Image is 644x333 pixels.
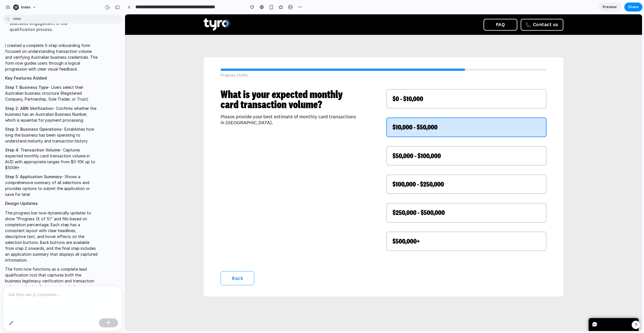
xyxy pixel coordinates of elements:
strong: Step 2: ABN Verification [5,106,53,111]
span: Share [628,4,639,10]
strong: Step 4: Transaction Volume [5,148,60,152]
span: $100,000 - $250,000 [267,165,319,174]
button: $10,000 - $50,000 [261,103,421,123]
h2: Key Features Added [5,75,98,81]
strong: Step 5: Application Summary [5,174,62,179]
p: Progress ( 4 of 5 ) [96,58,421,64]
h1: What is your expected monthly card transaction volume? [96,75,233,95]
p: - Shows a comprehensive summary of all selections and provides options to submit the application ... [5,174,98,197]
p: The form now functions as a complete lead qualification tool that captures both the business legi... [5,266,98,290]
p: - Captures expected monthly card transaction volume in AUD with appropriate ranges from $0-10K up... [5,147,98,171]
p: The progress bar now dynamically updates to show "Progress (X of 5)" and fills based on completio... [5,210,98,263]
button: $250,000 - $500,000 [261,189,421,208]
span: $0 - $10,000 [267,80,298,89]
span: FAQ [371,8,380,13]
button: Back [96,257,129,271]
span: Contact us [408,8,433,13]
p: - Confirms whether the business has an Australian Business Number, which is essential for payment... [5,105,98,123]
span: Preview [603,4,617,10]
button: Share [624,3,642,12]
p: - Establishes how long the business has been operating to understand maturity and transaction his... [5,126,98,144]
img: Tyro [79,3,107,16]
button: $500,000+ [261,217,421,237]
button: Index [11,3,39,12]
span: $250,000 - $500,000 [267,193,320,203]
button: $0 - $10,000 [261,75,421,94]
strong: Step 1: Business Type [5,85,48,90]
a: Preview [598,3,621,12]
span: $50,000 - $100,000 [267,137,316,146]
p: Please provide your best estimate of monthly card transactions in [GEOGRAPHIC_DATA]. [96,99,233,112]
button: $50,000 - $100,000 [261,132,421,151]
span: $500,000+ [267,222,295,231]
p: - Users select their Australian business structure (Registered Company, Partnership, Sole Trader,... [5,84,98,102]
span: $10,000 - $50,000 [267,108,312,117]
button: $100,000 - $250,000 [261,160,421,180]
h2: Design Updates [5,200,98,207]
strong: Step 3: Business Operations [5,127,62,132]
p: I created a complete 5-step onboarding form focused on understanding transaction volume and verif... [5,42,98,72]
span: Index [21,4,31,10]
